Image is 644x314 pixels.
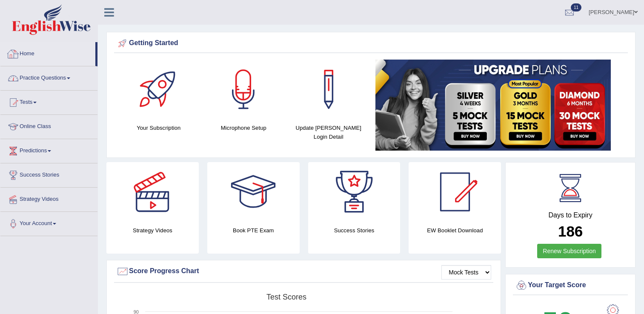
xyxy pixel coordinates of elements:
div: Score Progress Chart [116,265,491,278]
a: Home [0,42,95,63]
h4: EW Booklet Download [409,226,501,235]
a: Online Class [0,115,97,136]
a: Your Account [0,212,97,233]
h4: Microphone Setup [206,123,282,132]
img: small5.jpg [375,60,611,151]
h4: Days to Expiry [515,211,626,219]
a: Renew Subscription [537,244,601,258]
span: 11 [571,3,581,11]
h4: Success Stories [308,226,401,235]
h4: Update [PERSON_NAME] Login Detail [290,123,367,141]
div: Your Target Score [515,279,626,292]
a: Practice Questions [0,66,97,88]
tspan: Test scores [266,293,306,301]
a: Success Stories [0,163,97,185]
h4: Book PTE Exam [207,226,300,235]
a: Strategy Videos [0,188,97,209]
h4: Strategy Videos [106,226,199,235]
b: 186 [558,223,583,240]
a: Tests [0,91,97,112]
h4: Your Subscription [120,123,197,132]
a: Predictions [0,139,97,160]
div: Getting Started [116,37,626,50]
